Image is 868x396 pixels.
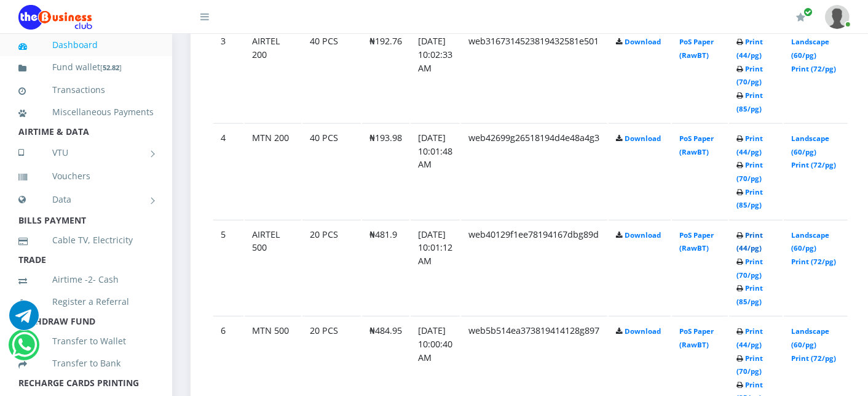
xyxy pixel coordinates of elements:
[362,220,409,315] td: ₦481.9
[736,283,763,306] a: Print (85/pg)
[736,64,763,87] a: Print (70/pg)
[679,134,714,156] a: PoS Paper (RawBT)
[213,123,243,219] td: 4
[18,98,154,126] a: Miscellaneous Payments
[736,160,763,183] a: Print (70/pg)
[791,354,836,363] a: Print (72/pg)
[625,230,661,240] a: Download
[18,288,154,316] a: Register a Referral
[18,5,92,30] img: Logo
[736,134,763,156] a: Print (44/pg)
[362,123,409,219] td: ₦193.98
[736,326,763,349] a: Print (44/pg)
[736,354,763,376] a: Print (70/pg)
[18,265,154,294] a: Airtime -2- Cash
[791,64,836,73] a: Print (72/pg)
[679,230,714,253] a: PoS Paper (RawBT)
[302,123,361,219] td: 40 PCS
[625,326,661,336] a: Download
[791,134,829,156] a: Landscape (60/pg)
[461,26,607,122] td: web3167314523819432581e501
[18,76,154,104] a: Transactions
[18,162,154,190] a: Vouchers
[12,339,37,360] a: Chat for support
[736,37,763,60] a: Print (44/pg)
[213,26,243,122] td: 3
[825,5,850,29] img: User
[411,26,460,122] td: [DATE] 10:02:33 AM
[245,123,301,219] td: MTN 200
[796,12,805,22] i: Renew/Upgrade Subscription
[736,230,763,253] a: Print (44/pg)
[803,7,813,17] span: Renew/Upgrade Subscription
[18,53,154,82] a: Fund wallet[52.82]
[302,220,361,315] td: 20 PCS
[362,26,409,122] td: ₦192.76
[679,326,714,349] a: PoS Paper (RawBT)
[103,63,119,72] b: 52.82
[625,37,661,46] a: Download
[18,31,154,59] a: Dashboard
[461,220,607,315] td: web40129f1ee78194167dbg89d
[791,326,829,349] a: Landscape (60/pg)
[736,257,763,280] a: Print (70/pg)
[245,220,301,315] td: AIRTEL 500
[736,91,763,113] a: Print (85/pg)
[18,226,154,254] a: Cable TV, Electricity
[461,123,607,219] td: web42699g26518194d4e48a4g3
[18,327,154,355] a: Transfer to Wallet
[679,37,714,60] a: PoS Paper (RawBT)
[411,123,460,219] td: [DATE] 10:01:48 AM
[18,137,154,168] a: VTU
[791,257,836,266] a: Print (72/pg)
[245,26,301,122] td: AIRTEL 200
[625,134,661,143] a: Download
[18,184,154,215] a: Data
[791,160,836,169] a: Print (72/pg)
[302,26,361,122] td: 40 PCS
[411,220,460,315] td: [DATE] 10:01:12 AM
[18,349,154,378] a: Transfer to Bank
[9,310,39,330] a: Chat for support
[100,63,122,72] small: [ ]
[213,220,243,315] td: 5
[736,187,763,210] a: Print (85/pg)
[791,230,829,253] a: Landscape (60/pg)
[791,37,829,60] a: Landscape (60/pg)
